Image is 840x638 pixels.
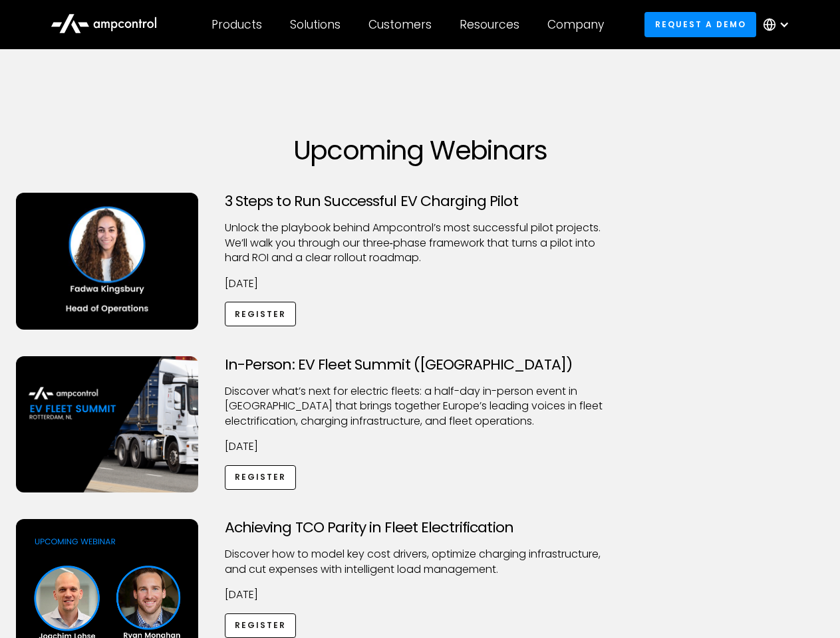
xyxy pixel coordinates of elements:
div: Resources [460,17,519,32]
p: Unlock the playbook behind Ampcontrol’s most successful pilot projects. We’ll walk you through ou... [225,221,616,265]
div: Customers [368,17,432,32]
div: Products [211,17,262,32]
div: Company [547,17,604,32]
p: [DATE] [225,439,616,454]
a: Request a demo [644,12,756,37]
h1: Upcoming Webinars [16,134,825,166]
div: Solutions [290,17,341,32]
h3: In-Person: EV Fleet Summit ([GEOGRAPHIC_DATA]) [225,356,616,373]
a: Register [225,613,297,638]
p: [DATE] [225,276,616,291]
h3: 3 Steps to Run Successful EV Charging Pilot [225,193,616,210]
a: Register [225,465,297,490]
p: ​Discover what’s next for electric fleets: a half-day in-person event in [GEOGRAPHIC_DATA] that b... [225,384,616,429]
h3: Achieving TCO Parity in Fleet Electrification [225,519,616,536]
a: Register [225,302,297,326]
p: Discover how to model key cost drivers, optimize charging infrastructure, and cut expenses with i... [225,547,616,577]
p: [DATE] [225,587,616,602]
